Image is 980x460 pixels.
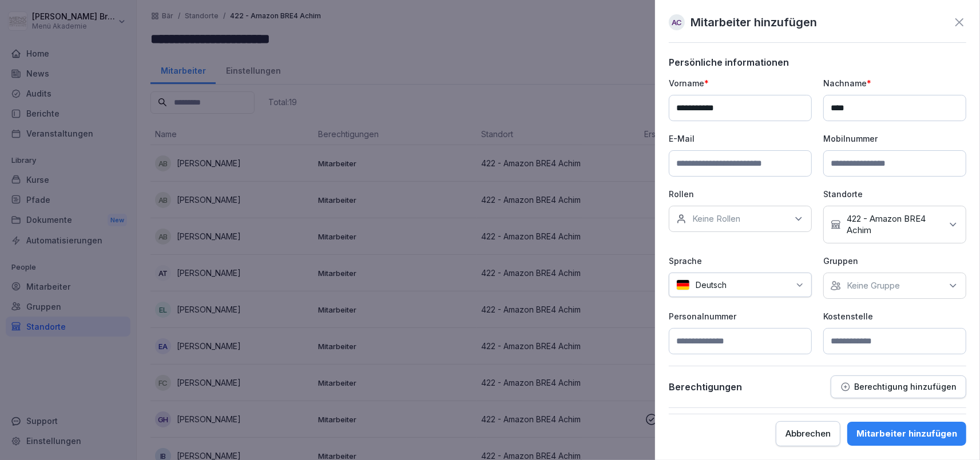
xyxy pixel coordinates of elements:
[669,381,742,393] p: Berechtigungen
[669,188,812,200] p: Rollen
[669,255,812,267] p: Sprache
[847,213,942,236] p: 422 - Amazon BRE4 Achim
[676,279,690,290] img: de.svg
[831,375,966,398] button: Berechtigung hinzufügen
[854,382,957,391] p: Berechtigung hinzufügen
[823,77,966,89] p: Nachname
[823,188,966,200] p: Standorte
[785,427,831,440] div: Abbrechen
[691,14,817,31] p: Mitarbeiter hinzufügen
[669,14,685,30] div: AC
[692,213,740,225] p: Keine Rollen
[669,273,812,297] div: Deutsch
[823,255,966,267] p: Gruppen
[669,133,812,145] p: E-Mail
[823,310,966,322] p: Kostenstelle
[669,57,966,68] p: Persönliche informationen
[847,280,900,291] p: Keine Gruppe
[823,133,966,145] p: Mobilnummer
[776,421,840,446] button: Abbrechen
[669,310,812,322] p: Personalnummer
[856,427,957,440] div: Mitarbeiter hinzufügen
[847,422,966,446] button: Mitarbeiter hinzufügen
[669,77,812,89] p: Vorname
